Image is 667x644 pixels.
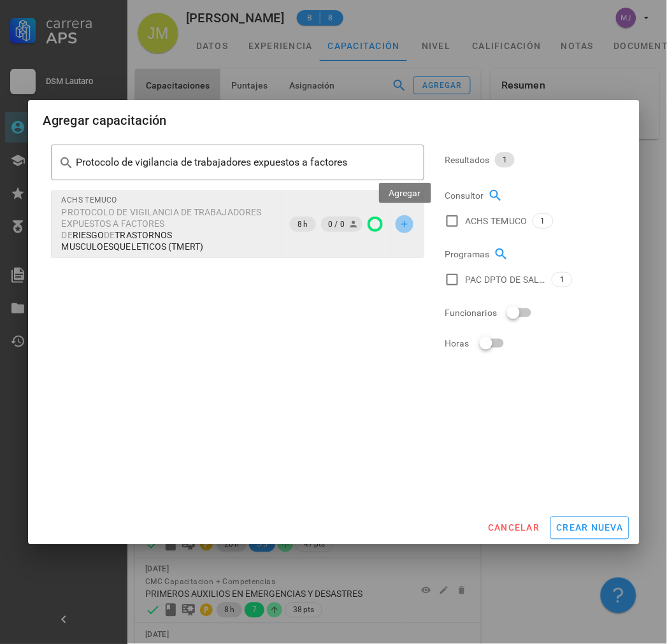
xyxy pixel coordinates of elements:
[298,217,308,232] span: 8 h
[465,215,527,227] span: ACHS TEMUCO
[62,207,115,217] mark: PROTOCOLO
[76,152,399,173] input: Buscar capacitación…
[465,273,547,286] span: PAC DPTO DE SALUD [PERSON_NAME]
[487,523,540,533] span: cancelar
[121,218,165,229] mark: FACTORES
[503,152,507,168] span: 1
[445,328,616,359] div: Horas
[194,207,261,217] mark: TRABAJADORES
[181,207,192,217] mark: DE
[560,273,564,287] span: 1
[62,218,111,229] mark: EXPUESTOS
[104,230,115,240] mark: DE
[556,523,624,533] span: crear nueva
[329,217,355,232] span: 0 / 0
[445,180,616,211] div: Consultor
[445,145,616,175] div: Resultados
[482,517,545,540] button: cancelar
[130,207,179,217] mark: VIGILANCIA
[62,206,278,252] span: RIESGO TRASTORNOS MUSCULOESQUELETICOS (TMERT)
[43,110,167,131] div: Agregar capacitación
[62,196,117,204] span: ACHS TEMUCO
[445,297,616,328] div: Funcionarios
[62,230,73,240] mark: DE
[117,207,128,217] mark: DE
[113,218,119,229] mark: A
[550,517,629,540] button: crear nueva
[445,239,616,269] div: Programas
[541,214,545,228] span: 1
